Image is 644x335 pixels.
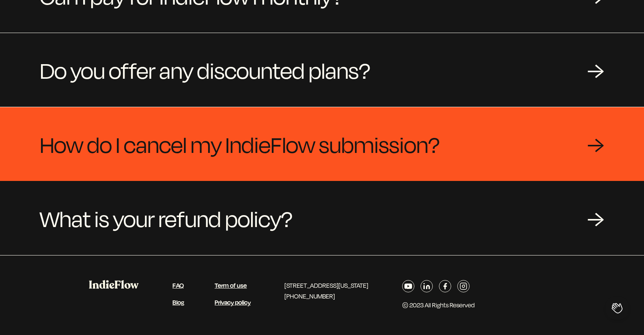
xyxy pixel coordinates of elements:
[587,207,604,230] div: →
[215,298,251,307] a: Privacy policy
[587,58,604,81] div: →
[40,126,440,163] span: How do I cancel my IndieFlow submission?
[606,297,629,320] iframe: Toggle Customer Support
[89,280,139,289] img: IndieFlow
[402,300,475,310] p: © 2023 All Rights Reserved
[215,281,247,290] a: Term of use
[284,280,368,291] p: [STREET_ADDRESS][US_STATE]
[587,133,604,156] div: →
[40,51,370,88] span: Do you offer any discounted plans?
[172,281,184,290] a: FAQ
[40,200,292,237] span: What is your refund policy?
[172,298,184,307] a: Blog
[284,291,368,302] p: [PHONE_NUMBER]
